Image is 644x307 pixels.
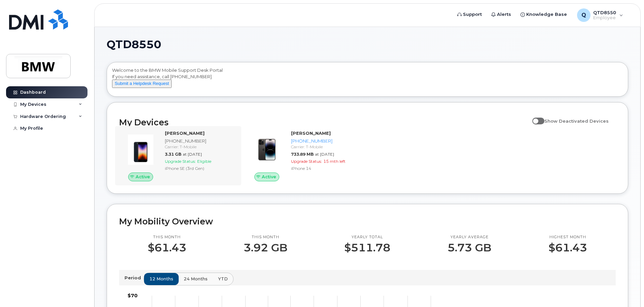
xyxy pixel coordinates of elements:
[548,235,587,240] p: Highest month
[544,118,609,124] span: Show Deactivated Devices
[291,138,361,144] div: [PHONE_NUMBER]
[136,174,150,180] span: Active
[165,130,205,136] strong: [PERSON_NAME]
[165,152,181,157] span: 3.31 GB
[184,276,208,282] span: 24 months
[291,165,361,171] div: iPhone 14
[128,293,138,299] tspan: $70
[548,242,587,254] p: $61.43
[344,242,390,254] p: $511.78
[448,235,491,240] p: Yearly average
[245,130,363,181] a: Active[PERSON_NAME][PHONE_NUMBER]Carrier: T-Mobile733.89 MBat [DATE]Upgrade Status:15 mth leftiPh...
[165,165,235,171] div: iPhone SE (3rd Gen)
[124,275,144,281] p: Period
[124,133,157,166] img: image20231002-3703462-1angbar.jpeg
[344,235,390,240] p: Yearly total
[165,144,235,150] div: Carrier: T-Mobile
[165,138,235,144] div: [PHONE_NUMBER]
[165,159,196,164] span: Upgrade Status:
[291,152,314,157] span: 733.89 MB
[291,144,361,150] div: Carrier: T-Mobile
[112,67,623,94] div: Welcome to the BMW Mobile Support Desk Portal If you need assistance, call [PHONE_NUMBER].
[532,115,538,120] input: Show Deactivated Devices
[218,276,228,282] span: YTD
[119,130,237,181] a: Active[PERSON_NAME][PHONE_NUMBER]Carrier: T-Mobile3.31 GBat [DATE]Upgrade Status:EligibleiPhone S...
[148,235,186,240] p: This month
[112,81,172,86] a: Submit a Helpdesk Request
[148,242,186,254] p: $61.43
[251,133,283,166] img: image20231002-3703462-njx0qo.jpeg
[244,235,287,240] p: This month
[291,159,322,164] span: Upgrade Status:
[448,242,491,254] p: 5.73 GB
[323,159,346,164] span: 15 mth left
[119,216,616,226] h2: My Mobility Overview
[112,80,172,88] button: Submit a Helpdesk Request
[315,152,334,157] span: at [DATE]
[244,242,287,254] p: 3.92 GB
[291,130,331,136] strong: [PERSON_NAME]
[119,117,529,127] h2: My Devices
[262,174,276,180] span: Active
[615,278,639,302] iframe: Messenger Launcher
[107,39,161,50] span: QTD8550
[197,159,211,164] span: Eligible
[183,152,202,157] span: at [DATE]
